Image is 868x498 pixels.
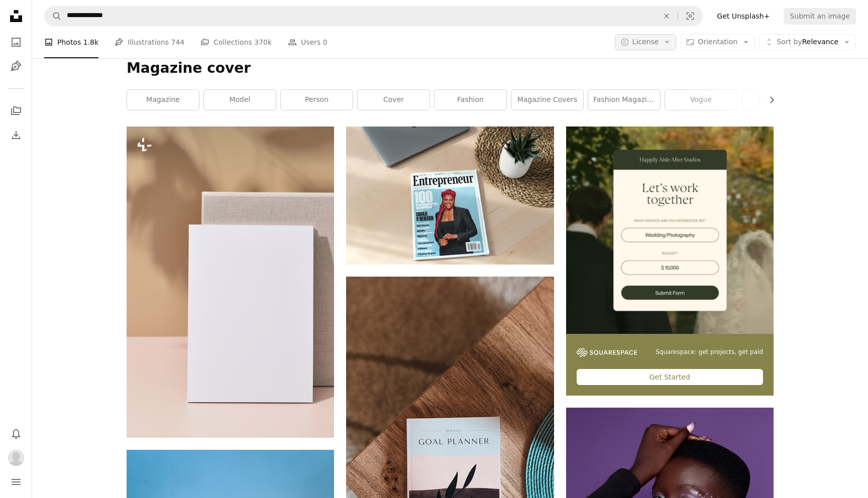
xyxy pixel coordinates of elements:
[435,90,506,110] a: fashion
[200,26,272,58] a: Collections 370k
[6,56,26,76] a: Illustrations
[6,101,26,121] a: Collections
[281,90,353,110] a: person
[665,90,737,110] a: vogue
[323,37,328,48] span: 0
[204,90,276,110] a: model
[115,26,184,58] a: Illustrations 744
[346,191,554,200] a: the big bang theory dvd
[127,277,334,286] a: A white box sitting on top of a table
[680,34,755,50] button: Orientation
[784,8,856,24] button: Submit an image
[632,38,659,46] span: License
[127,127,334,438] img: A white box sitting on top of a table
[346,127,554,265] img: the big bang theory dvd
[44,6,703,26] form: Find visuals sitewide
[8,450,24,466] img: Avatar of user Milena Ponieważ
[511,90,583,110] a: magazine covers
[656,348,763,356] span: Squarespace: get projects, get paid
[742,90,814,110] a: book cover
[763,90,774,110] button: scroll list to the right
[759,34,856,50] button: Sort byRelevance
[698,38,737,46] span: Orientation
[127,90,199,110] a: magazine
[656,7,678,26] button: Clear
[566,127,774,396] a: Squarespace: get projects, get paidGet Started
[777,38,802,46] span: Sort by
[6,32,26,52] a: Photos
[171,37,185,48] span: 744
[577,369,763,385] div: Get Started
[6,448,26,468] button: Profile
[615,34,677,50] button: License
[577,348,637,357] img: file-1747939142011-51e5cc87e3c9
[6,472,26,492] button: Menu
[358,90,429,110] a: cover
[711,8,776,24] a: Get Unsplash+
[254,37,272,48] span: 370k
[588,90,660,110] a: fashion magazine cover
[777,37,838,47] span: Relevance
[45,7,62,26] button: Search Unsplash
[6,424,26,444] button: Notifications
[6,6,26,28] a: Home — Unsplash
[288,26,328,58] a: Users 0
[566,127,774,334] img: file-1747939393036-2c53a76c450aimage
[346,456,554,465] a: a book on a table
[127,59,774,77] h1: Magazine cover
[678,7,702,26] button: Visual search
[6,125,26,145] a: Download History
